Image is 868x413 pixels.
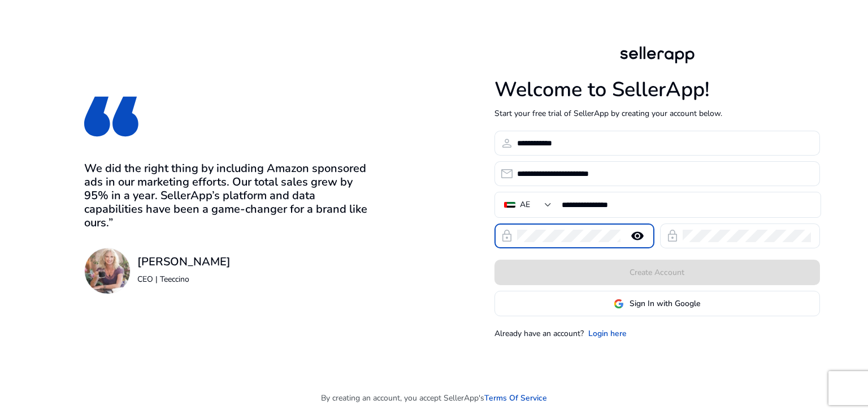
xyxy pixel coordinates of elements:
a: Login here [588,328,627,339]
h1: Welcome to SellerApp! [494,78,820,102]
a: Terms Of Service [484,392,547,404]
span: person [500,136,514,150]
img: google-logo.svg [614,299,624,309]
p: Start your free trial of SellerApp by creating your account below. [494,107,820,119]
span: Sign In with Google [630,298,700,309]
mat-icon: remove_red_eye [624,229,651,243]
span: lock [500,229,514,243]
button: Sign In with Google [494,291,820,316]
p: CEO | Teeccino [137,273,231,285]
span: lock [666,229,679,243]
span: email [500,167,514,180]
div: AE [520,199,530,211]
h3: [PERSON_NAME] [137,255,231,269]
h3: We did the right thing by including Amazon sponsored ads in our marketing efforts. Our total sale... [84,162,374,230]
p: Already have an account? [494,328,584,339]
